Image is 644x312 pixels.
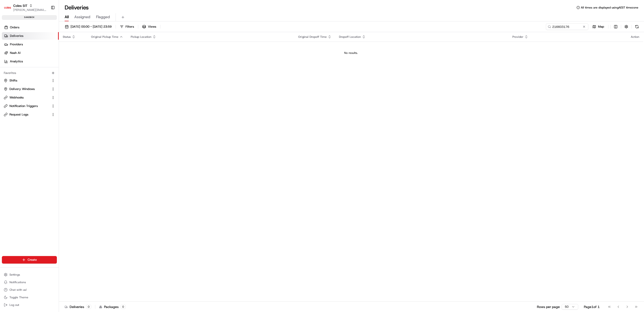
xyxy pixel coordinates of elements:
[2,41,59,48] a: Providers
[2,2,49,13] button: Coles SITColes SIT[PERSON_NAME][EMAIL_ADDRESS][PERSON_NAME][DOMAIN_NAME]
[118,23,136,30] button: Filters
[91,35,118,39] span: Original Pickup Time
[99,304,126,309] div: Packages
[10,51,21,55] span: Nash AI
[63,35,71,39] span: Status
[634,23,640,30] button: Refresh
[2,102,57,110] button: Notification Triggers
[65,304,91,309] div: Deliveries
[9,280,26,284] span: Notifications
[9,295,28,299] span: Toggle Theme
[4,95,49,100] a: Webhooks
[2,49,59,57] a: Nash AI
[131,35,151,39] span: Pickup Location
[9,273,20,277] span: Settings
[2,94,57,101] button: Webhooks
[74,14,90,20] span: Assigned
[9,112,28,117] span: Request Logs
[71,25,112,29] span: [DATE] 00:00 - [DATE] 23:59
[121,305,126,309] div: 0
[339,35,361,39] span: Dropoff Location
[598,25,604,29] span: Map
[10,25,19,30] span: Orders
[2,69,57,77] div: Favorites
[65,4,89,11] h1: Deliveries
[546,23,588,30] input: Type to search
[4,112,49,117] a: Request Logs
[4,4,11,11] img: Coles SIT
[61,51,641,55] div: No results.
[13,3,27,8] button: Coles SIT
[9,104,38,108] span: Notification Triggers
[2,256,57,264] button: Create
[2,77,57,84] button: Shifts
[65,14,69,20] span: All
[86,305,91,309] div: 0
[10,42,23,47] span: Providers
[590,23,606,30] button: Map
[13,8,47,12] button: [PERSON_NAME][EMAIL_ADDRESS][PERSON_NAME][DOMAIN_NAME]
[4,78,49,83] a: Shifts
[584,304,600,309] div: Page 1 of 1
[10,34,23,38] span: Deliveries
[512,35,523,39] span: Provider
[2,32,59,40] a: Deliveries
[537,304,560,309] p: Rows per page
[2,85,57,93] button: Delivery Windows
[9,288,27,292] span: Chat with us!
[2,294,57,301] button: Toggle Theme
[298,35,327,39] span: Original Dropoff Time
[9,95,24,100] span: Webhooks
[9,303,19,307] span: Log out
[2,24,59,31] a: Orders
[10,59,23,64] span: Analytics
[2,58,59,65] a: Analytics
[148,25,156,29] span: Views
[2,286,57,293] button: Chat with us!
[631,35,639,39] div: Action
[2,111,57,118] button: Request Logs
[2,302,57,308] button: Log out
[9,87,35,91] span: Delivery Windows
[4,104,49,108] a: Notification Triggers
[28,258,37,262] span: Create
[63,23,114,30] button: [DATE] 00:00 - [DATE] 23:59
[125,25,134,29] span: Filters
[4,87,49,91] a: Delivery Windows
[2,271,57,278] button: Settings
[2,279,57,286] button: Notifications
[96,14,110,20] span: Flagged
[581,6,638,9] span: All times are displayed using AEST timezone
[2,15,57,20] div: sandbox
[9,78,17,83] span: Shifts
[140,23,158,30] button: Views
